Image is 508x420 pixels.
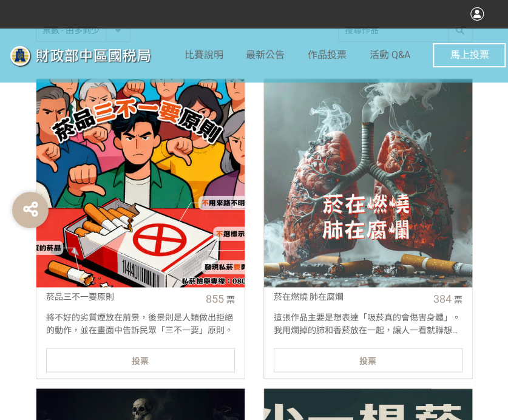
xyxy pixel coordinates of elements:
a: 活動 Q&A [370,28,410,83]
a: 菸在燃燒 肺在腐爛384票這張作品主要是想表達「吸菸真的會傷害身體」。我用爛掉的肺和香菸放在一起，讓人一看就聯想到抽菸會讓肺壞掉。比起單純用文字說明，用圖像直接呈現更有衝擊感，也能讓人更快理解菸... [263,78,473,379]
span: 投票 [359,356,376,365]
img: 「拒菸新世界 AI告訴你」防制菸品稅捐逃漏 徵件比賽 [2,41,185,71]
span: 作品投票 [308,49,347,61]
div: 將不好的劣質煙放在前景，後景則是人類做出拒絕的動作，並在畫面中告訴民眾「三不一要」原則。 [36,311,245,336]
a: 最新公告 [246,28,285,83]
div: 菸在燃燒 肺在腐爛 [274,291,425,303]
div: 這張作品主要是想表達「吸菸真的會傷害身體」。我用爛掉的肺和香菸放在一起，讓人一看就聯想到抽菸會讓肺壞掉。比起單純用文字說明，用圖像直接呈現更有衝擊感，也能讓人更快理解菸害的嚴重性。希望看到這張圖... [264,311,472,336]
a: 比賽說明 [185,28,223,83]
button: 馬上投票 [433,43,506,67]
a: 菸品三不一要原則855票將不好的劣質煙放在前景，後景則是人類做出拒絕的動作，並在畫面中告訴民眾「三不一要」原則。投票 [36,78,245,379]
span: 855 [206,293,224,305]
span: 票 [226,295,235,305]
span: 票 [454,295,462,305]
span: 活動 Q&A [370,49,410,61]
div: 菸品三不一要原則 [46,291,197,303]
span: 384 [433,293,452,305]
span: 最新公告 [246,49,285,61]
a: 作品投票 [308,28,347,83]
span: 馬上投票 [450,49,489,61]
span: 比賽說明 [185,49,223,61]
span: 投票 [132,356,149,365]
